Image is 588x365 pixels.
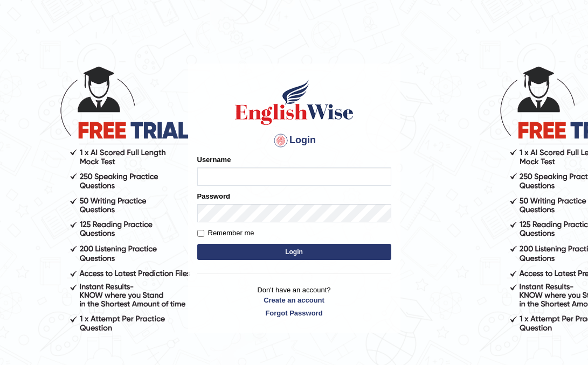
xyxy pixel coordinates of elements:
label: Remember me [197,228,254,238]
label: Password [197,191,230,201]
input: Remember me [197,230,204,237]
h4: Login [197,132,391,149]
label: Username [197,155,231,165]
p: Don't have an account? [197,285,391,318]
a: Create an account [197,295,391,305]
a: Forgot Password [197,308,391,318]
img: Logo of English Wise sign in for intelligent practice with AI [233,78,356,127]
button: Login [197,244,391,260]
